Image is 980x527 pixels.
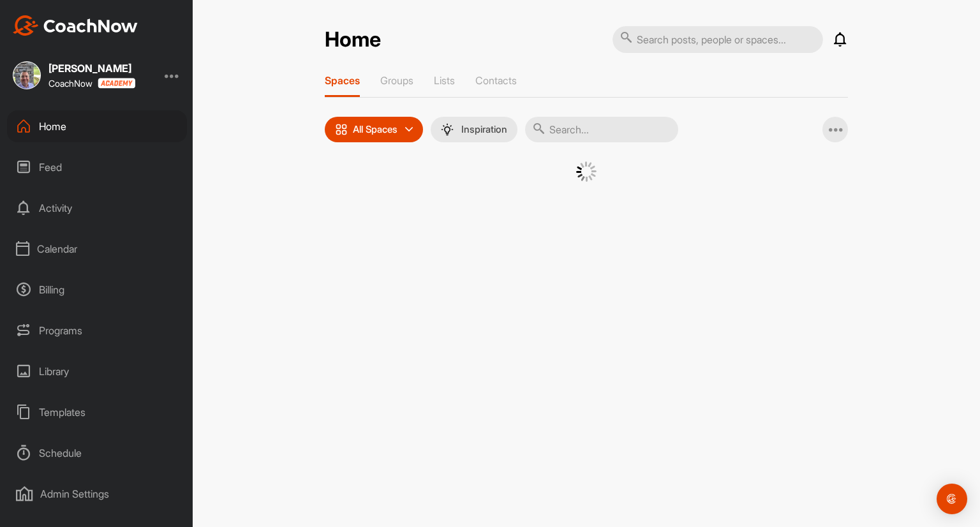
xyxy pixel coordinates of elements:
[7,355,187,387] div: Library
[335,123,348,136] img: icon
[461,124,507,135] p: Inspiration
[13,15,138,36] img: CoachNow
[441,123,454,136] img: menuIcon
[937,484,967,514] div: Open Intercom Messenger
[525,117,678,142] input: Search...
[325,74,360,87] p: Spaces
[7,396,187,428] div: Templates
[576,161,597,182] img: G6gVgL6ErOh57ABN0eRmCEwV0I4iEi4d8EwaPGI0tHgoAbU4EAHFLEQAh+QQFCgALACwIAA4AGAASAAAEbHDJSesaOCdk+8xg...
[475,74,517,87] p: Contacts
[98,78,135,89] img: CoachNow acadmey
[7,478,187,510] div: Admin Settings
[7,110,187,142] div: Home
[380,74,413,87] p: Groups
[48,63,135,73] div: [PERSON_NAME]
[7,274,187,306] div: Billing
[325,27,381,52] h2: Home
[612,26,823,53] input: Search posts, people or spaces...
[353,124,397,135] p: All Spaces
[434,74,455,87] p: Lists
[48,78,135,89] div: CoachNow
[13,61,41,89] img: square_07a3156b73d8f64f777990daa6ac72da.jpg
[7,233,187,265] div: Calendar
[7,192,187,224] div: Activity
[7,151,187,183] div: Feed
[7,437,187,469] div: Schedule
[7,315,187,346] div: Programs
